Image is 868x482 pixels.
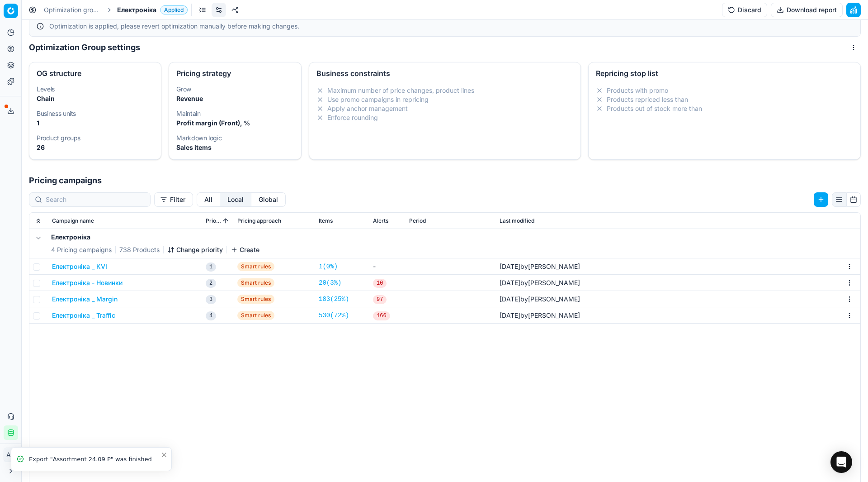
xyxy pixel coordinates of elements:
[51,245,112,254] span: 4 Pricing campaigns
[500,278,580,287] div: by [PERSON_NAME]
[237,262,274,271] span: Smart rules
[33,215,44,226] button: Expand all
[369,258,406,275] td: -
[596,70,853,77] div: Repricing stop list
[37,86,154,92] dt: Levels
[206,262,216,272] span: 1
[319,278,341,287] a: 20(3%)
[176,135,293,141] dt: Markdown logic
[176,86,293,92] dt: Grow
[52,262,107,271] button: Електроніка _ KVI
[176,95,203,102] strong: Revenue
[160,5,188,14] span: Applied
[206,217,221,224] span: Priority
[237,278,274,287] span: Smart rules
[46,195,145,204] input: Search
[176,119,250,127] strong: Profit margin (Front), %
[237,295,274,304] span: Smart rules
[316,113,574,122] li: Enforce rounding
[237,311,274,320] span: Smart rules
[409,217,426,224] span: Period
[596,86,853,95] li: Products with promo
[319,262,338,271] a: 1(0%)
[44,5,102,14] a: Optimization groups
[500,279,520,286] span: [DATE]
[500,295,520,303] span: [DATE]
[316,70,574,77] div: Business constraints
[22,174,868,187] h1: Pricing campaigns
[44,5,188,14] nav: breadcrumb
[52,278,123,287] button: Електроніка - Новинки
[373,279,387,288] span: 10
[197,192,220,207] button: all
[176,143,212,151] strong: Sales items
[37,70,154,77] div: OG structure
[37,110,154,117] dt: Business units
[29,41,140,54] h1: Optimization Group settings
[251,192,286,207] button: global
[500,295,580,304] div: by [PERSON_NAME]
[49,22,853,31] div: Optimization is applied, please revert optimization manually before making changes.
[52,311,115,320] button: Електроніка _ Traffic
[29,455,160,464] div: Export "Assortment 24.09 Р" was finished
[316,104,574,113] li: Apply anchor management
[500,217,534,224] span: Last modified
[830,451,852,473] div: Open Intercom Messenger
[4,448,18,462] span: АП
[221,216,230,225] button: Sorted by Priority ascending
[231,245,259,254] button: Create
[373,311,390,320] span: 166
[316,86,574,95] li: Maximum number of price changes, product lines
[52,217,94,224] span: Campaign name
[596,95,853,104] li: Products repriced less than
[176,110,293,117] dt: Maintain
[119,245,160,254] span: 738 Products
[52,295,118,304] button: Електроніка _ Margin
[596,104,853,113] li: Products out of stock more than
[37,135,154,141] dt: Product groups
[319,217,333,224] span: Items
[206,311,216,320] span: 4
[373,217,388,224] span: Alerts
[220,192,251,207] button: local
[117,5,156,14] span: Електроніка
[500,262,580,271] div: by [PERSON_NAME]
[37,143,45,151] strong: 26
[37,119,39,127] strong: 1
[154,192,193,207] button: Filter
[771,3,843,17] button: Download report
[37,95,55,102] strong: Chain
[500,311,580,320] div: by [PERSON_NAME]
[117,5,188,14] span: ЕлектронікаApplied
[237,217,281,224] span: Pricing approach
[206,279,216,288] span: 2
[51,233,259,242] h5: Електроніка
[4,448,18,462] button: АП
[722,3,767,17] button: Discard
[500,262,520,270] span: [DATE]
[206,295,216,304] span: 3
[159,449,170,460] button: Close toast
[319,311,349,320] a: 530(72%)
[167,245,223,254] button: Change priority
[500,311,520,319] span: [DATE]
[316,95,574,104] li: Use promo campaigns in repricing
[319,295,349,304] a: 183(25%)
[176,70,293,77] div: Pricing strategy
[373,295,387,304] span: 97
